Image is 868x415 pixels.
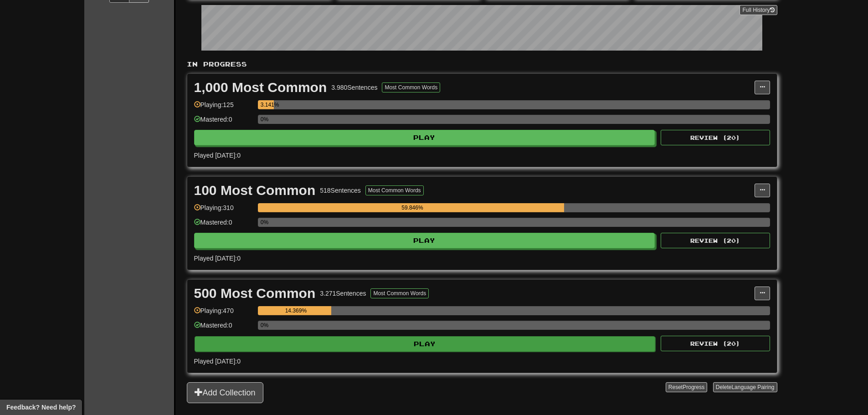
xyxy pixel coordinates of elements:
[731,384,774,390] span: Language Pairing
[661,233,770,248] button: Review (20)
[261,306,331,315] div: 14.369%
[195,336,656,352] button: Play
[194,233,655,248] button: Play
[194,152,241,159] span: Played [DATE]: 0
[713,382,777,392] button: DeleteLanguage Pairing
[194,358,241,365] span: Played [DATE]: 0
[194,184,316,197] div: 100 Most Common
[261,100,274,109] div: 3.141%
[194,100,253,115] div: Playing: 125
[194,255,241,262] span: Played [DATE]: 0
[666,382,707,392] button: ResetProgress
[661,336,770,351] button: Review (20)
[382,82,440,92] button: Most Common Words
[194,130,655,145] button: Play
[194,203,253,218] div: Playing: 310
[365,185,424,195] button: Most Common Words
[320,186,361,195] div: 518 Sentences
[370,288,429,298] button: Most Common Words
[194,81,327,94] div: 1,000 Most Common
[331,83,377,92] div: 3.980 Sentences
[194,218,253,233] div: Mastered: 0
[194,321,253,336] div: Mastered: 0
[261,203,564,212] div: 59.846%
[187,382,263,403] button: Add Collection
[683,384,704,390] span: Progress
[740,5,777,15] a: Full History
[6,403,76,412] span: Open feedback widget
[194,115,253,130] div: Mastered: 0
[320,289,366,298] div: 3.271 Sentences
[194,306,253,321] div: Playing: 470
[194,287,316,300] div: 500 Most Common
[187,60,777,69] p: In Progress
[661,130,770,145] button: Review (20)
